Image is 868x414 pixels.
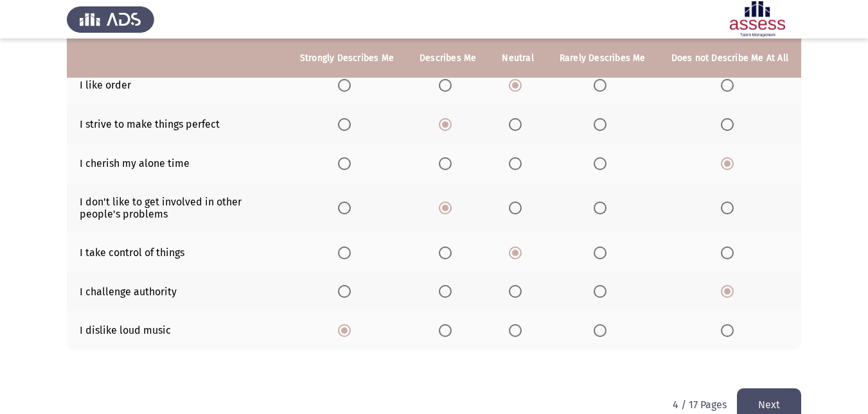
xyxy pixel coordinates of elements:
mat-radio-group: Select an option [594,285,612,297]
td: I cherish my alone time [67,144,287,183]
mat-radio-group: Select an option [509,157,527,169]
img: Assessment logo of ASSESS Employability - EBI [714,1,801,37]
mat-radio-group: Select an option [338,79,356,91]
mat-radio-group: Select an option [721,202,739,214]
th: Neutral [489,39,546,78]
mat-radio-group: Select an option [594,323,612,336]
mat-radio-group: Select an option [594,157,612,169]
th: Describes Me [407,39,489,78]
mat-radio-group: Select an option [509,323,527,336]
th: Rarely Describes Me [547,39,659,78]
mat-radio-group: Select an option [509,246,527,258]
mat-radio-group: Select an option [721,285,739,297]
mat-radio-group: Select an option [509,79,527,91]
mat-radio-group: Select an option [721,157,739,169]
mat-radio-group: Select an option [594,202,612,214]
mat-radio-group: Select an option [338,246,356,258]
mat-radio-group: Select an option [439,157,457,169]
th: Does not Describe Me At All [659,39,801,78]
mat-radio-group: Select an option [439,117,457,130]
mat-radio-group: Select an option [439,323,457,336]
td: I like order [67,66,287,105]
td: I challenge authority [67,272,287,311]
td: I dislike loud music [67,311,287,350]
mat-radio-group: Select an option [338,285,356,297]
th: Strongly Describes Me [287,39,407,78]
td: I don't like to get involved in other people's problems [67,183,287,233]
td: I take control of things [67,233,287,272]
p: 4 / 17 Pages [673,399,727,411]
mat-radio-group: Select an option [594,79,612,91]
mat-radio-group: Select an option [721,323,739,336]
td: I strive to make things perfect [67,105,287,144]
mat-radio-group: Select an option [509,117,527,130]
mat-radio-group: Select an option [439,285,457,297]
mat-radio-group: Select an option [721,117,739,130]
mat-radio-group: Select an option [721,79,739,91]
mat-radio-group: Select an option [439,202,457,214]
mat-radio-group: Select an option [509,285,527,297]
mat-radio-group: Select an option [594,117,612,130]
mat-radio-group: Select an option [439,79,457,91]
mat-radio-group: Select an option [338,202,356,214]
mat-radio-group: Select an option [721,246,739,258]
mat-radio-group: Select an option [594,246,612,258]
mat-radio-group: Select an option [509,202,527,214]
mat-radio-group: Select an option [338,157,356,169]
mat-radio-group: Select an option [338,117,356,130]
mat-radio-group: Select an option [439,246,457,258]
img: Assess Talent Management logo [67,1,154,37]
mat-radio-group: Select an option [338,323,356,336]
